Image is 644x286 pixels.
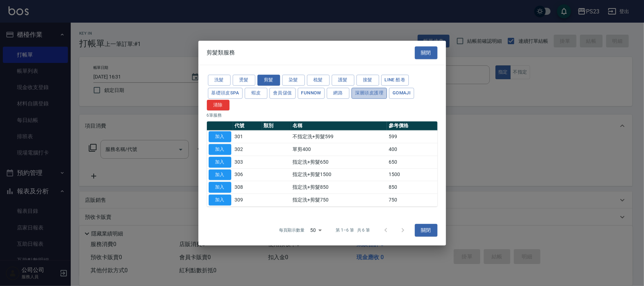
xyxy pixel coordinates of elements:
[415,46,437,59] button: 關閉
[269,88,296,99] button: 會員儲值
[282,75,305,86] button: 染髮
[209,144,231,155] button: 加入
[262,122,291,131] th: 類別
[207,49,235,56] span: 剪髮類服務
[245,88,267,99] button: 蝦皮
[291,156,387,169] td: 指定洗+剪髮650
[209,194,231,205] button: 加入
[233,156,262,169] td: 303
[387,194,437,206] td: 750
[356,75,379,86] button: 接髮
[291,194,387,206] td: 指定洗+剪髮750
[233,168,262,181] td: 306
[389,88,414,99] button: Gomaji
[291,122,387,131] th: 名稱
[209,157,231,168] button: 加入
[387,156,437,169] td: 650
[208,75,231,86] button: 洗髮
[387,143,437,156] td: 400
[332,75,354,86] button: 護髮
[415,224,437,237] button: 關閉
[208,88,243,99] button: 基礎頭皮SPA
[233,181,262,194] td: 308
[307,75,330,86] button: 梳髮
[279,227,304,233] p: 每頁顯示數量
[298,88,325,99] button: FUNNOW
[291,168,387,181] td: 指定洗+剪髮1500
[233,122,262,131] th: 代號
[381,75,409,86] button: LINE 酷卷
[233,143,262,156] td: 302
[233,194,262,206] td: 309
[336,227,370,233] p: 第 1–6 筆 共 6 筆
[291,130,387,143] td: 不指定洗+剪髮599
[291,143,387,156] td: 單剪400
[387,130,437,143] td: 599
[387,122,437,131] th: 參考價格
[352,88,387,99] button: 深層頭皮護理
[207,112,437,119] p: 6 筆服務
[387,181,437,194] td: 850
[291,181,387,194] td: 指定洗+剪髮850
[209,182,231,193] button: 加入
[207,100,230,111] button: 清除
[327,88,349,99] button: 網路
[307,221,324,240] div: 50
[257,75,280,86] button: 剪髮
[387,168,437,181] td: 1500
[233,130,262,143] td: 301
[209,132,231,142] button: 加入
[209,169,231,180] button: 加入
[233,75,255,86] button: 燙髮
